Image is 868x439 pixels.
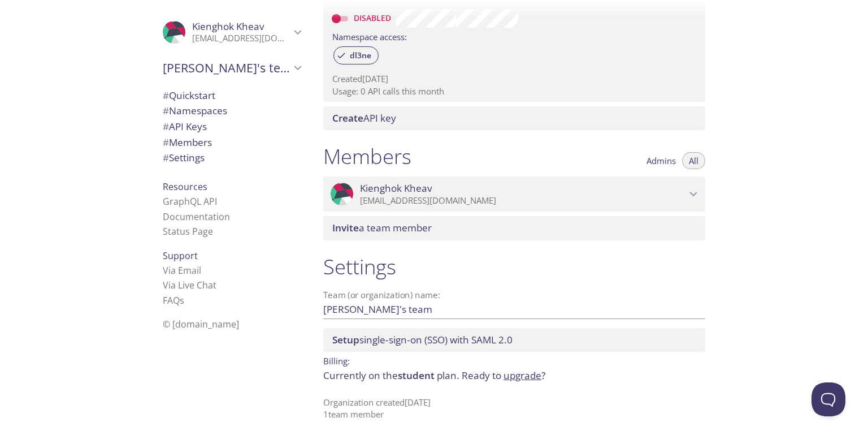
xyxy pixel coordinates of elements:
div: dl3ne [333,46,379,64]
span: dl3ne [343,50,378,61]
span: # [163,89,169,102]
div: Invite a team member [323,216,705,240]
span: [PERSON_NAME]'s team [163,60,290,76]
div: Quickstart [154,88,310,104]
span: a team member [332,221,432,234]
p: [EMAIL_ADDRESS][DOMAIN_NAME] [192,33,290,44]
p: Organization created [DATE] 1 team member [323,397,705,421]
div: Kienghok's team [154,53,310,83]
div: Create API Key [323,106,705,130]
span: Support [163,249,198,262]
p: Usage: 0 API calls this month [332,85,696,97]
span: # [163,136,169,149]
span: Resources [163,180,207,193]
h1: Members [323,144,411,169]
span: Kienghok Kheav [360,182,432,195]
label: Team (or organization) name: [323,291,441,299]
label: Namespace access: [332,28,407,44]
div: Namespaces [154,103,310,119]
div: Kienghok Kheav [323,177,705,212]
span: # [163,120,169,133]
span: Settings [163,151,205,164]
div: API Keys [154,119,310,135]
span: Setup [332,333,359,346]
div: Members [154,135,310,150]
span: single-sign-on (SSO) with SAML 2.0 [332,333,513,346]
span: Quickstart [163,89,215,102]
div: Kienghok Kheav [154,14,310,51]
a: Status Page [163,225,213,238]
span: Create [332,111,363,124]
p: [EMAIL_ADDRESS][DOMAIN_NAME] [360,195,686,206]
span: © [DOMAIN_NAME] [163,318,239,330]
span: # [163,151,169,164]
a: Documentation [163,210,230,223]
span: # [163,104,169,117]
a: Via Live Chat [163,279,216,291]
h1: Settings [323,254,705,279]
p: Created [DATE] [332,73,696,85]
span: Members [163,136,212,149]
span: Ready to ? [462,369,545,382]
button: All [682,152,705,169]
a: GraphQL API [163,195,217,208]
iframe: Help Scout Beacon - Open [811,382,845,416]
span: API Keys [163,120,207,133]
button: Admins [640,152,683,169]
span: Kienghok Kheav [192,20,264,33]
a: Via Email [163,264,201,277]
a: FAQ [163,294,184,307]
p: Currently on the plan. [323,368,705,383]
span: Namespaces [163,104,227,117]
div: Setup SSO [323,328,705,352]
span: student [398,369,435,382]
a: upgrade [504,369,541,382]
span: Invite [332,221,359,234]
div: Team Settings [154,150,310,166]
p: Billing: [323,352,705,368]
span: API key [332,111,396,124]
span: s [180,294,184,307]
